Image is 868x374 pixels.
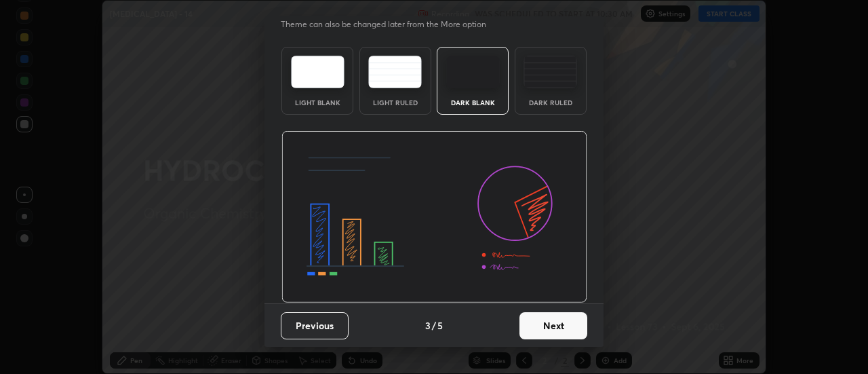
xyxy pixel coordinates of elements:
img: darkTheme.f0cc69e5.svg [446,56,500,88]
img: darkRuledTheme.de295e13.svg [524,56,577,88]
p: Theme can also be changed later from the More option [281,18,500,31]
button: Next [519,312,587,339]
h4: 5 [437,318,443,333]
div: Light Ruled [368,99,422,106]
img: lightTheme.e5ed3b09.svg [291,56,344,88]
img: lightRuledTheme.5fabf969.svg [368,56,422,88]
button: Previous [281,312,349,339]
img: darkThemeBanner.d06ce4a2.svg [281,131,587,303]
div: Dark Ruled [524,99,578,106]
h4: / [432,318,436,333]
div: Dark Blank [446,99,500,106]
h4: 3 [425,318,431,333]
div: Light Blank [290,99,344,106]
